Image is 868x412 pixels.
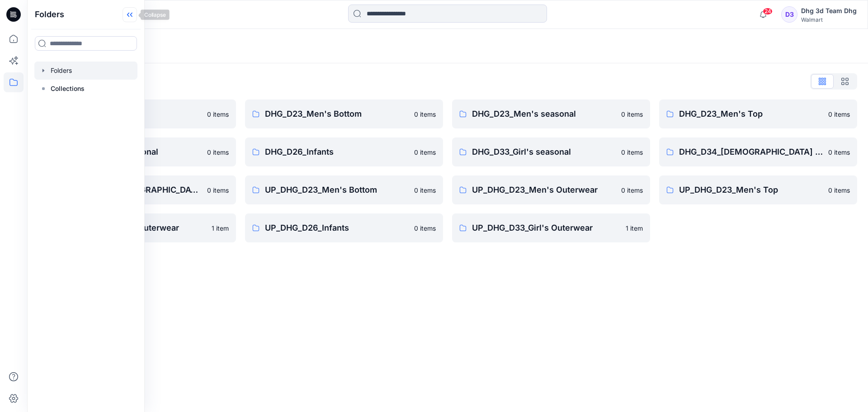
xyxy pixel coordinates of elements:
[621,109,643,119] p: 0 items
[414,109,436,119] p: 0 items
[472,222,620,234] p: UP_DHG_D33_Girl's Outerwear
[828,185,850,195] p: 0 items
[626,223,643,233] p: 1 item
[51,83,85,94] p: Collections
[763,8,773,15] span: 24
[452,137,650,166] a: DHG_D33_Girl's seasonal0 items
[207,109,229,119] p: 0 items
[245,213,443,242] a: UP_DHG_D26_Infants0 items
[472,184,616,196] p: UP_DHG_D23_Men's Outerwear
[414,185,436,195] p: 0 items
[679,108,823,120] p: DHG_D23_Men's Top
[265,108,409,120] p: DHG_D23_Men's Bottom
[659,137,857,166] a: DHG_D34_[DEMOGRAPHIC_DATA] seasonal0 items
[621,185,643,195] p: 0 items
[679,146,823,158] p: DHG_D34_[DEMOGRAPHIC_DATA] seasonal
[801,16,857,23] div: Walmart
[828,147,850,157] p: 0 items
[472,108,616,120] p: DHG_D23_Men's seasonal
[265,184,409,196] p: UP_DHG_D23_Men's Bottom
[245,137,443,166] a: DHG_D26_Infants0 items
[659,175,857,204] a: UP_DHG_D23_Men's Top0 items
[452,213,650,242] a: UP_DHG_D33_Girl's Outerwear1 item
[245,175,443,204] a: UP_DHG_D23_Men's Bottom0 items
[781,6,797,23] div: D3
[207,185,229,195] p: 0 items
[452,99,650,128] a: DHG_D23_Men's seasonal0 items
[265,146,409,158] p: DHG_D26_Infants
[414,147,436,157] p: 0 items
[452,175,650,204] a: UP_DHG_D23_Men's Outerwear0 items
[621,147,643,157] p: 0 items
[801,5,857,16] div: Dhg 3d Team Dhg
[679,184,823,196] p: UP_DHG_D23_Men's Top
[659,99,857,128] a: DHG_D23_Men's Top0 items
[472,146,616,158] p: DHG_D33_Girl's seasonal
[212,223,229,233] p: 1 item
[207,147,229,157] p: 0 items
[265,222,409,234] p: UP_DHG_D26_Infants
[414,223,436,233] p: 0 items
[828,109,850,119] p: 0 items
[245,99,443,128] a: DHG_D23_Men's Bottom0 items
